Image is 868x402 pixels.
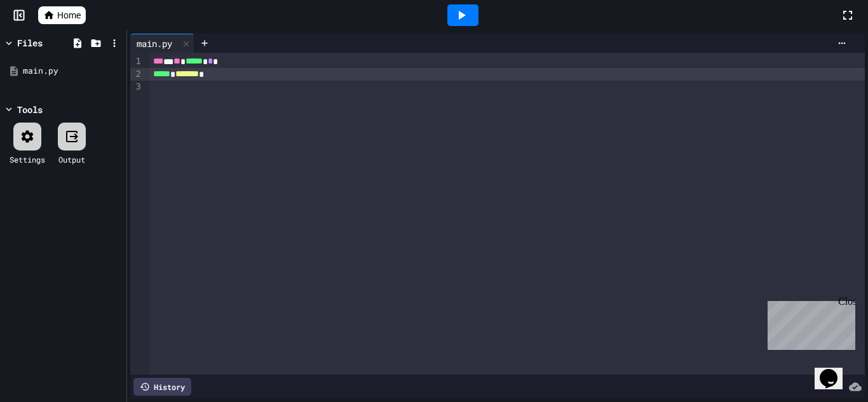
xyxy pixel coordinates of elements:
[58,154,85,165] div: Output
[10,154,45,165] div: Settings
[57,9,81,22] span: Home
[38,6,86,24] a: Home
[5,5,88,81] div: Chat with us now!Close
[763,296,855,350] iframe: chat widget
[130,55,143,68] div: 1
[130,34,194,53] div: main.py
[130,81,143,93] div: 3
[130,37,179,50] div: main.py
[133,378,191,396] div: History
[23,65,122,77] div: main.py
[17,36,43,50] div: Files
[130,68,143,81] div: 2
[815,351,855,389] iframe: chat widget
[17,103,43,116] div: Tools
